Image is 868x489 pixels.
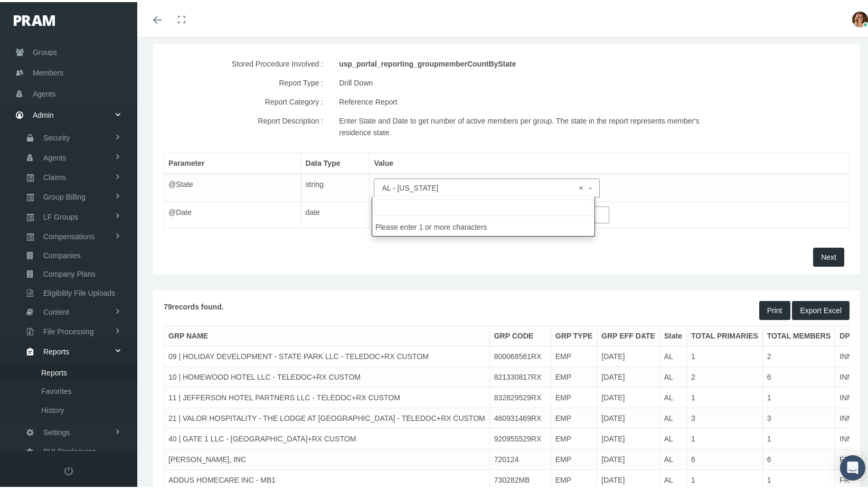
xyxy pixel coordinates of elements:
[33,40,57,60] span: Groups
[762,406,835,427] td: 3
[579,180,587,192] span: ×
[686,406,762,427] td: 3
[164,427,490,447] td: 40 | GATE 1 LLC - [GEOGRAPHIC_DATA]+RX CUSTOM
[659,447,686,468] td: AL
[762,324,835,344] th: TOTAL MEMBERS
[41,380,72,398] span: Favorites
[164,447,490,468] td: [PERSON_NAME], INC
[156,52,331,71] label: Stored Procedure Involved :
[762,385,835,406] td: 1
[33,61,63,81] span: Members
[43,440,96,458] span: PHI Disclosures
[33,82,56,102] span: Agents
[489,365,551,385] td: 821330817RX
[489,324,551,344] th: GRP CODE
[686,324,762,344] th: TOTAL PRIMARIES
[301,172,370,200] td: string
[164,365,490,385] td: 10 | HOMEWOOD HOTEL LLC - TELEDOC+RX CUSTOM
[551,365,597,385] td: EMP
[374,176,600,195] span: AL - ALABAMA
[686,385,762,406] td: 1
[813,246,844,265] button: Next
[43,341,69,359] span: Reports
[597,365,659,385] td: [DATE]
[339,71,732,90] div: Drill Down
[164,385,490,406] td: 11 | JEFFERSON HOTEL PARTNERS LLC - TELEDOC+RX CUSTOM
[659,385,686,406] td: AL
[597,427,659,447] td: [DATE]
[301,200,370,226] td: date
[33,103,54,123] span: Admin
[382,180,586,192] span: AL - ALABAMA
[43,147,67,165] span: Agents
[659,406,686,427] td: AL
[156,299,507,318] div: records found.
[489,406,551,427] td: 460931469RX
[14,13,55,24] img: PRAM_20_x_78.png
[597,468,659,488] td: [DATE]
[551,468,597,488] td: EMP
[372,216,595,234] li: Please enter 1 or more characters
[659,468,686,488] td: AL
[164,468,490,488] td: ADDUS HOMECARE INC - MB1
[43,127,70,145] span: Security
[164,200,301,226] td: @Date
[43,263,96,281] span: Company Plans
[370,151,850,172] th: Value
[597,344,659,365] td: [DATE]
[339,52,732,71] div: usp_portal_reporting_groupmemberCountByState
[686,447,762,468] td: 6
[551,447,597,468] td: EMP
[686,344,762,365] td: 1
[762,365,835,385] td: 6
[659,324,686,344] th: State
[489,427,551,447] td: 920955529RX
[164,324,490,344] th: GRP NAME
[551,406,597,427] td: EMP
[156,90,331,109] label: Report Category :
[43,186,86,204] span: Group Billing
[551,385,597,406] td: EMP
[43,282,115,300] span: Eligibility File Uploads
[659,365,686,385] td: AL
[339,90,732,109] div: Reference Report
[597,324,659,344] th: GRP EFF DATE
[156,71,331,90] label: Report Type :
[489,344,551,365] td: 800068561RX
[43,421,70,439] span: Settings
[597,406,659,427] td: [DATE]
[43,321,94,338] span: File Processing
[301,151,370,172] th: Data Type
[821,251,836,259] span: Next
[164,151,301,172] th: Parameter
[686,468,762,488] td: 1
[686,365,762,385] td: 2
[551,324,597,344] th: GRP TYPE
[43,206,78,224] span: LF Groups
[852,10,868,25] img: S_Profile_Picture_2.jpg
[840,453,865,478] div: Open Intercom Messenger
[762,468,835,488] td: 1
[339,109,732,140] div: Enter State and Date to get number of active members per group. The state in the report represent...
[43,301,69,319] span: Content
[659,344,686,365] td: AL
[41,362,67,380] span: Reports
[164,172,301,200] td: @State
[164,300,172,309] span: 79
[686,427,762,447] td: 1
[597,385,659,406] td: [DATE]
[597,447,659,468] td: [DATE]
[41,399,64,417] span: History
[43,225,95,243] span: Compensations
[489,385,551,406] td: 832829529RX
[43,166,66,184] span: Claims
[489,468,551,488] td: 730282MB
[762,427,835,447] td: 1
[762,344,835,365] td: 2
[759,299,790,318] button: Print
[43,245,81,262] span: Companies
[164,344,490,365] td: 09 | HOLIDAY DEVELOPMENT - STATE PARK LLC - TELEDOC+RX CUSTOM
[164,406,490,427] td: 21 | VALOR HOSPITALITY - THE LODGE AT [GEOGRAPHIC_DATA] - TELEDOC+RX CUSTOM
[551,344,597,365] td: EMP
[792,299,850,318] button: Export Excel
